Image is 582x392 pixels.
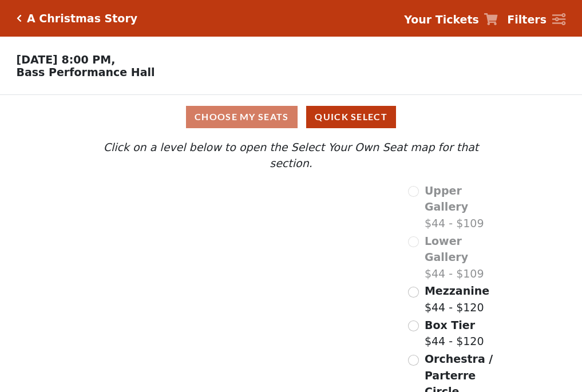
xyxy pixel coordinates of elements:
[404,13,479,26] strong: Your Tickets
[507,11,565,28] a: Filters
[146,213,282,256] path: Lower Gallery - Seats Available: 0
[27,12,137,25] h5: A Christmas Story
[425,233,501,282] label: $44 - $109
[425,183,501,232] label: $44 - $109
[136,188,264,219] path: Upper Gallery - Seats Available: 0
[425,284,489,297] span: Mezzanine
[507,13,547,26] strong: Filters
[425,184,468,213] span: Upper Gallery
[306,106,396,128] button: Quick Select
[81,139,501,172] p: Click on a level below to open the Select Your Own Seat map for that section.
[404,11,498,28] a: Your Tickets
[425,319,475,331] span: Box Tier
[425,283,489,315] label: $44 - $120
[207,295,337,373] path: Orchestra / Parterre Circle - Seats Available: 173
[425,235,468,264] span: Lower Gallery
[425,317,484,350] label: $44 - $120
[17,14,22,22] a: Click here to go back to filters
